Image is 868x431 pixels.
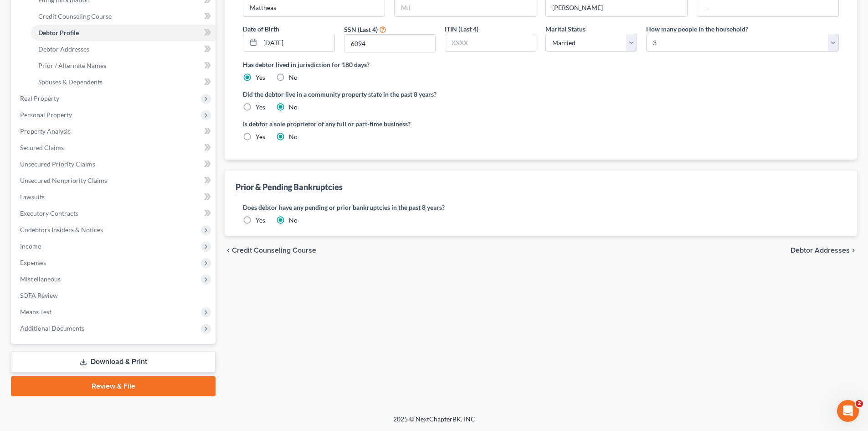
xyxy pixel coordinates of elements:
label: ITIN (Last 4) [445,24,478,34]
span: Debtor Addresses [791,247,850,254]
span: Property Analysis [20,127,71,135]
i: chevron_left [225,247,232,254]
button: chevron_left Credit Counseling Course [225,247,316,254]
span: Lawsuits [20,193,45,201]
a: Credit Counseling Course [31,8,216,25]
span: Executory Contracts [20,209,78,217]
a: Spouses & Dependents [31,74,216,90]
label: Does debtor have any pending or prior bankruptcies in the past 8 years? [243,203,839,212]
label: Has debtor lived in jurisdiction for 180 days? [243,60,839,69]
label: No [289,103,298,112]
span: Personal Property [20,111,72,119]
span: Additional Documents [20,324,84,332]
a: Lawsuits [13,189,216,205]
span: Means Test [20,308,51,316]
label: No [289,73,298,82]
span: Unsecured Priority Claims [20,160,95,168]
a: Prior / Alternate Names [31,57,216,74]
span: 2 [856,400,863,407]
label: Yes [256,103,265,112]
a: Property Analysis [13,123,216,140]
a: Download & Print [11,351,216,373]
span: Unsecured Nonpriority Claims [20,177,107,184]
label: Yes [256,132,265,141]
span: Debtor Profile [38,29,79,36]
label: No [289,216,298,225]
a: Review & File [11,376,216,396]
span: Spouses & Dependents [38,78,103,86]
a: Debtor Addresses [31,41,216,57]
span: Debtor Addresses [38,45,89,53]
button: Debtor Addresses chevron_right [791,247,857,254]
div: Prior & Pending Bankruptcies [236,182,343,192]
div: 2025 © NextChapterBK, INC [175,415,694,431]
a: Executory Contracts [13,205,216,222]
label: Date of Birth [243,24,279,34]
span: Miscellaneous [20,275,61,283]
input: XXXX [445,34,536,52]
span: Income [20,242,41,250]
a: SOFA Review [13,287,216,304]
span: Credit Counseling Course [38,12,112,20]
label: SSN (Last 4) [344,25,378,34]
label: Is debtor a sole proprietor of any full or part-time business? [243,119,536,129]
a: Debtor Profile [31,25,216,41]
span: Codebtors Insiders & Notices [20,226,103,234]
label: Yes [256,216,265,225]
span: SOFA Review [20,291,58,299]
label: How many people in the household? [646,24,748,34]
label: Yes [256,73,265,82]
a: Unsecured Priority Claims [13,156,216,172]
span: Real Property [20,94,59,102]
span: Credit Counseling Course [232,247,316,254]
a: Unsecured Nonpriority Claims [13,172,216,189]
input: XXXX [344,35,435,52]
a: Secured Claims [13,140,216,156]
span: Secured Claims [20,144,64,151]
span: Prior / Alternate Names [38,62,106,69]
span: Expenses [20,259,46,266]
i: chevron_right [850,247,857,254]
input: MM/DD/YYYY [260,34,334,52]
label: Did the debtor live in a community property state in the past 8 years? [243,89,839,99]
iframe: Intercom live chat [837,400,859,422]
label: No [289,132,298,141]
label: Marital Status [545,24,586,34]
